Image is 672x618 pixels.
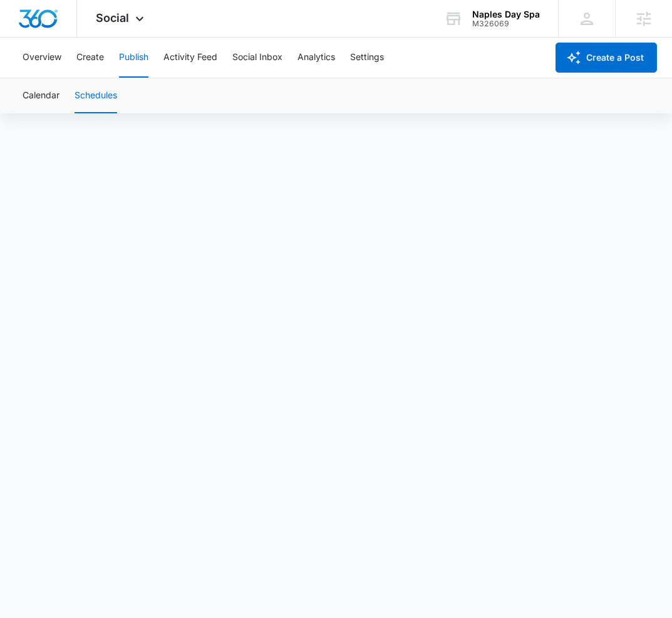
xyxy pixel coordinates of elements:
button: Overview [23,38,61,78]
button: Analytics [297,38,335,78]
button: Schedules [75,78,117,113]
span: Social [96,11,129,24]
div: account id [472,19,540,28]
button: Create [76,38,104,78]
button: Publish [119,38,148,78]
div: account name [472,9,540,19]
button: Activity Feed [163,38,217,78]
button: Create a Post [556,43,657,73]
button: Calendar [23,78,59,113]
button: Settings [350,38,384,78]
button: Social Inbox [232,38,282,78]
